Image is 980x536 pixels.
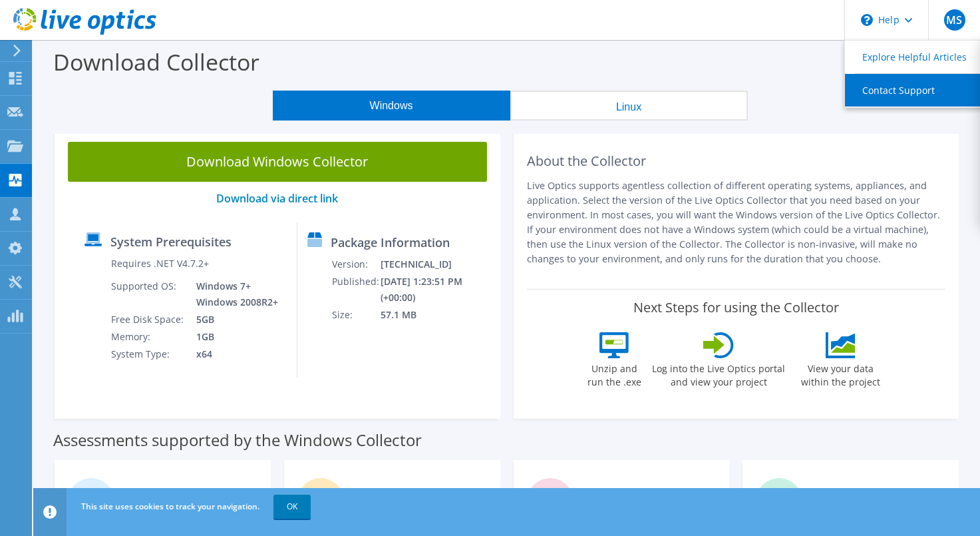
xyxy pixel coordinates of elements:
[110,235,232,248] label: System Prerequisites
[527,178,946,266] p: Live Optics supports agentless collection of different operating systems, appliances, and applica...
[186,311,281,328] td: 5GB
[331,236,450,249] label: Package Information
[110,328,186,346] td: Memory:
[331,256,380,273] td: Version:
[380,256,494,273] td: [TECHNICAL_ID]
[186,328,281,346] td: 1GB
[110,278,186,311] td: Supported OS:
[110,311,186,328] td: Free Disk Space:
[216,191,338,206] a: Download via direct link
[111,257,209,270] label: Requires .NET V4.7.2+
[527,153,946,169] h2: About the Collector
[331,273,380,306] td: Published:
[273,495,311,519] a: OK
[186,346,281,363] td: x64
[510,91,748,121] button: Linux
[583,358,645,389] label: Unzip and run the .exe
[110,346,186,363] td: System Type:
[81,501,259,512] span: This site uses cookies to track your navigation.
[380,273,494,306] td: [DATE] 1:23:51 PM (+00:00)
[331,306,380,324] td: Size:
[944,9,965,31] span: MS
[53,433,422,447] label: Assessments supported by the Windows Collector
[53,47,259,77] label: Download Collector
[186,278,281,311] td: Windows 7+ Windows 2008R2+
[273,91,510,121] button: Windows
[633,300,839,316] label: Next Steps for using the Collector
[651,358,786,389] label: Log into the Live Optics portal and view your project
[68,142,487,182] a: Download Windows Collector
[861,14,873,26] svg: \n
[380,306,494,324] td: 57.1 MB
[792,358,888,389] label: View your data within the project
